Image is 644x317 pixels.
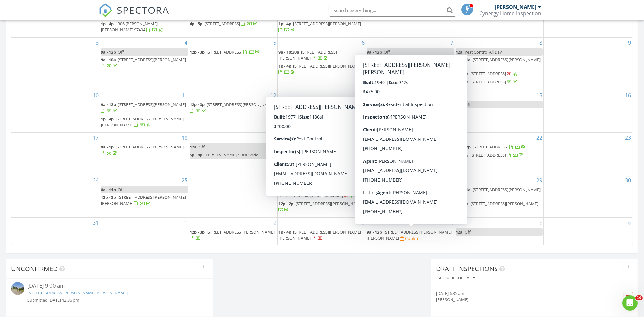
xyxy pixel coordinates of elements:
td: Go to August 19, 2025 [189,133,277,175]
a: 12p - 3p [STREET_ADDRESS][PERSON_NAME][PERSON_NAME] [101,194,186,206]
a: Go to September 4, 2025 [449,218,455,228]
a: [DATE] 9:00 am [STREET_ADDRESS][PERSON_NAME][PERSON_NAME] Submitted [DATE] 12:36 pm [11,282,208,303]
a: 1p - 4p [STREET_ADDRESS][PERSON_NAME][PERSON_NAME] [101,116,184,128]
a: 1p - 4p [STREET_ADDRESS] [456,152,524,158]
span: [STREET_ADDRESS][PERSON_NAME][PERSON_NAME] [367,144,452,156]
span: 9a - 12p [367,229,382,235]
a: 10a - 12p [STREET_ADDRESS][PERSON_NAME][PERSON_NAME] [278,187,355,198]
a: Go to August 15, 2025 [535,90,543,100]
a: 9a - 1p [STREET_ADDRESS][PERSON_NAME] [101,143,188,157]
td: Go to August 11, 2025 [100,90,189,133]
div: [PERSON_NAME] [436,297,600,303]
span: 9a - 1p [101,144,114,150]
span: Unconfirmed [11,264,58,273]
span: 10 [635,295,643,300]
a: SPECTORA [99,9,170,22]
td: Go to August 9, 2025 [543,37,632,90]
span: 9a - 10:30a [278,49,299,55]
a: 1p - 2p [STREET_ADDRESS] [456,71,518,76]
span: [STREET_ADDRESS][PERSON_NAME] [278,49,337,61]
a: 9a - 12p [STREET_ADDRESS][PERSON_NAME] [278,101,366,115]
span: 9a - 10a [278,144,293,150]
span: Pest Control All Day [465,49,502,55]
span: 4p - 5p [190,21,202,26]
div: Submitted [DATE] 12:36 pm [27,297,191,303]
span: Off [118,49,124,55]
td: Go to September 6, 2025 [543,217,632,244]
span: [STREET_ADDRESS][PERSON_NAME][PERSON_NAME] [101,116,184,128]
span: Off [465,102,471,107]
a: 12p - 3p [STREET_ADDRESS] [190,49,261,55]
span: [STREET_ADDRESS][PERSON_NAME][PERSON_NAME] [278,229,361,241]
span: 1p - 4p [278,63,291,69]
td: Go to August 30, 2025 [543,175,632,217]
a: 2p - 4p [STREET_ADDRESS] [456,79,518,85]
a: Go to August 16, 2025 [624,90,632,100]
a: Go to August 25, 2025 [180,175,189,185]
span: 9a - 11a [456,57,471,62]
td: Go to August 10, 2025 [11,90,100,133]
span: [STREET_ADDRESS][PERSON_NAME] [382,57,450,62]
span: [STREET_ADDRESS][PERSON_NAME] [295,201,363,206]
a: 2p - 4p [STREET_ADDRESS] [456,78,543,86]
a: 8a - 11a [STREET_ADDRESS][PERSON_NAME] [456,186,543,200]
span: [STREET_ADDRESS][PERSON_NAME] [367,187,431,198]
span: 1p - 4p [456,152,468,158]
span: 8a - 11a [367,144,382,150]
a: 8a - 11a [STREET_ADDRESS][PERSON_NAME] [456,187,541,198]
a: Go to August 28, 2025 [446,175,455,185]
td: Go to August 17, 2025 [11,133,100,175]
td: Go to August 4, 2025 [100,37,189,90]
span: 9a - 12p [456,144,471,150]
span: [STREET_ADDRESS][PERSON_NAME] [295,144,363,150]
a: Go to August 20, 2025 [358,133,366,143]
a: 1p - 4p [STREET_ADDRESS][PERSON_NAME] [278,63,361,75]
span: [STREET_ADDRESS] [470,79,506,85]
a: 1p - 4p [STREET_ADDRESS][PERSON_NAME] [278,21,361,32]
a: 9a - 12p [STREET_ADDRESS][PERSON_NAME][PERSON_NAME] Confirm [367,228,454,242]
span: [STREET_ADDRESS] [470,152,506,158]
span: [STREET_ADDRESS][PERSON_NAME] [293,63,361,69]
a: 9a - 1p [STREET_ADDRESS][PERSON_NAME] [101,144,184,156]
a: 12p - 2p [STREET_ADDRESS][PERSON_NAME] [278,200,366,214]
a: 1p - 4p 1306 [PERSON_NAME], [PERSON_NAME] 97404 [101,20,188,34]
span: Draft Inspections [436,264,498,273]
span: SPECTORA [117,3,170,17]
span: 12a [456,102,463,107]
span: Off [199,144,205,150]
a: 1p - 4p [STREET_ADDRESS][PERSON_NAME][PERSON_NAME] [278,228,366,242]
span: 25304 [PERSON_NAME], Veneta 97487 [382,102,453,107]
a: 8a - 11a [STREET_ADDRESS][PERSON_NAME][PERSON_NAME] [367,144,452,156]
a: Go to August 6, 2025 [360,38,366,48]
span: [STREET_ADDRESS] [204,21,240,26]
a: 9:30a - 12:30p [STREET_ADDRESS][PERSON_NAME] [367,187,431,198]
span: 8a - 11a [456,187,471,192]
span: [STREET_ADDRESS][PERSON_NAME] [207,102,275,107]
td: Go to August 18, 2025 [100,133,189,175]
a: 1p - 4p [STREET_ADDRESS][PERSON_NAME] [367,56,454,70]
a: 12p - 3p [STREET_ADDRESS][PERSON_NAME][PERSON_NAME] [101,194,188,207]
a: 9a - 11a [STREET_ADDRESS][PERSON_NAME] [456,57,541,68]
span: 1p - 5p [456,201,468,206]
a: Go to August 22, 2025 [535,133,543,143]
a: 9a - 10:30a [STREET_ADDRESS][PERSON_NAME] [278,48,366,62]
img: streetview [11,282,24,295]
span: 1p - 4p [278,158,291,164]
a: Go to August 21, 2025 [446,133,455,143]
span: 12p - 3p [101,194,116,200]
td: Go to September 2, 2025 [189,217,277,244]
a: [DATE] 6:35 am [PERSON_NAME] [436,291,600,303]
a: Go to August 11, 2025 [180,90,189,100]
a: 1p - 4p [STREET_ADDRESS][PERSON_NAME] [367,158,454,171]
a: Go to August 13, 2025 [358,90,366,100]
a: Go to August 17, 2025 [92,133,100,143]
td: Go to August 27, 2025 [277,175,366,217]
a: 1p - 4p [STREET_ADDRESS][PERSON_NAME] [278,20,366,34]
span: [STREET_ADDRESS][PERSON_NAME][PERSON_NAME] [278,187,343,198]
td: Go to August 25, 2025 [100,175,189,217]
span: 1p - 4p [367,57,380,62]
div: Confirm [405,236,421,241]
span: [STREET_ADDRESS][PERSON_NAME][PERSON_NAME] [367,229,452,241]
td: Go to August 15, 2025 [455,90,544,133]
a: Go to August 26, 2025 [269,175,277,185]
